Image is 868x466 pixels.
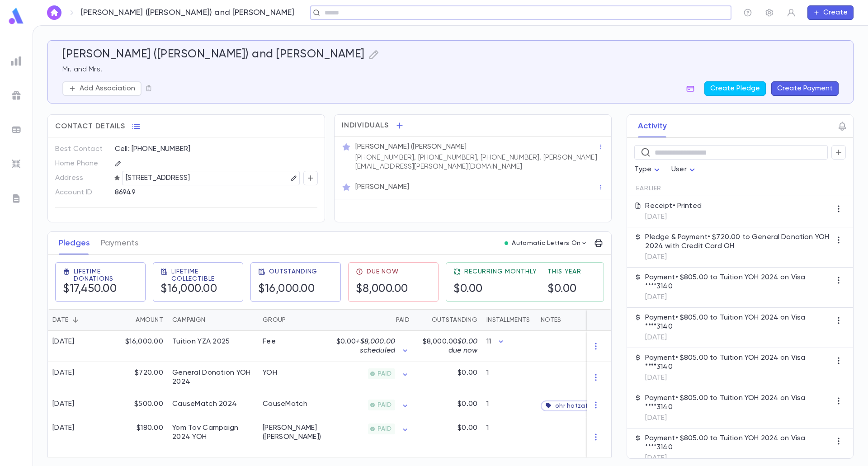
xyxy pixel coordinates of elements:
[645,333,831,342] p: [DATE]
[172,424,254,442] div: Yom Tov Campaign 2024 YOH
[645,373,831,382] p: [DATE]
[541,309,561,331] div: Notes
[547,282,577,296] h5: $0.00
[52,424,75,433] div: [DATE]
[807,5,854,20] button: Create
[645,293,831,302] p: [DATE]
[172,309,205,331] div: Campaign
[448,338,477,354] span: $0.00 due now
[11,90,22,101] img: campaigns_grey.99e729a5f7ee94e3726e6486bddda8f1.svg
[52,337,75,346] div: [DATE]
[109,362,168,393] div: $720.00
[62,48,365,61] h5: [PERSON_NAME] ([PERSON_NAME]) and [PERSON_NAME]
[330,337,395,355] p: $0.00
[486,337,491,346] p: 11
[55,171,107,185] p: Address
[136,309,163,331] div: Amount
[482,417,536,457] div: 1
[355,183,409,192] p: [PERSON_NAME]
[645,353,831,372] p: Payment • $805.00 to Tuition YOH 2024 on Visa ****3140
[109,393,168,417] div: $500.00
[645,212,702,221] p: [DATE]
[11,193,22,204] img: letters_grey.7941b92b52307dd3b8a917253454ce1c.svg
[634,161,662,179] div: Type
[52,400,75,409] div: [DATE]
[547,268,581,275] span: This Year
[55,185,107,200] p: Account ID
[645,253,831,262] p: [DATE]
[68,313,83,327] button: Sort
[645,454,831,463] p: [DATE]
[258,282,315,296] h5: $16,000.00
[396,309,410,331] div: Paid
[645,233,831,251] p: Pledge & Payment • $720.00 to General Donation YOH 2024 with Credit Card OH
[671,166,687,173] span: User
[62,65,839,74] p: Mr. and Mrs.
[171,268,236,282] span: Lifetime Collectible
[512,240,580,247] p: Automatic Letters On
[59,232,90,254] button: Pledges
[501,237,591,249] button: Automatic Letters On
[11,159,22,169] img: imports_grey.530a8a0e642e233f2baf0ef88e8c9fcb.svg
[482,393,536,417] div: 1
[555,402,612,410] span: ohr hatzafon / zaj
[109,417,168,457] div: $180.00
[704,81,766,96] button: Create Pledge
[263,368,277,377] div: YOH
[464,268,537,275] span: Recurring Monthly
[374,425,395,433] span: PAID
[326,309,414,331] div: Paid
[486,309,530,331] div: Installments
[172,368,254,386] div: General Donation YOH 2024
[55,142,107,156] p: Best Contact
[355,142,467,151] p: [PERSON_NAME] ([PERSON_NAME]
[263,424,321,442] div: Aniyei Eretz Yisroel (Eliyahu Cohen)
[48,309,109,331] div: Date
[109,309,168,331] div: Amount
[115,185,273,199] div: 86949
[453,282,483,296] h5: $0.00
[62,81,142,96] button: Add Association
[49,9,60,16] img: home_white.a664292cf8c1dea59945f0da9f25487c.svg
[645,434,831,452] p: Payment • $805.00 to Tuition YOH 2024 on Visa ****3140
[172,400,237,409] div: CauseMatch 2024
[645,394,831,412] p: Payment • $805.00 to Tuition YOH 2024 on Visa ****3140
[168,309,258,331] div: Campaign
[536,309,649,331] div: Notes
[55,122,125,131] span: Contact Details
[432,309,477,331] div: Outstanding
[482,362,536,393] div: 1
[342,121,389,130] span: Individuals
[7,7,25,25] img: logo
[52,309,68,331] div: Date
[367,268,399,275] span: Due Now
[636,185,661,192] span: Earlier
[81,8,294,18] p: [PERSON_NAME] ([PERSON_NAME]) and [PERSON_NAME]
[771,81,839,96] button: Create Payment
[263,337,276,346] div: Fee
[263,400,307,409] div: CauseMatch
[52,368,75,377] div: [DATE]
[160,282,217,296] h5: $16,000.00
[269,268,317,275] span: Outstanding
[258,309,326,331] div: Group
[101,232,138,254] button: Payments
[458,400,477,409] p: $0.00
[109,331,168,362] div: $16,000.00
[645,414,831,423] p: [DATE]
[374,401,395,409] span: PAID
[74,268,138,282] span: Lifetime Donations
[126,173,190,184] p: [STREET_ADDRESS]
[115,142,317,155] div: Cell: [PHONE_NUMBER]
[355,153,598,171] p: [PHONE_NUMBER], [PHONE_NUMBER], [PHONE_NUMBER], [PERSON_NAME][EMAIL_ADDRESS][PERSON_NAME][DOMAIN_...
[172,337,230,346] div: Tuition YZA 2025
[458,368,477,377] p: $0.00
[458,424,477,433] p: $0.00
[645,273,831,291] p: Payment • $805.00 to Tuition YOH 2024 on Visa ****3140
[356,338,395,354] span: + $8,000.00 scheduled
[263,309,286,331] div: Group
[356,282,408,296] h5: $8,000.00
[638,115,667,137] button: Activity
[11,124,22,135] img: batches_grey.339ca447c9d9533ef1741baa751efc33.svg
[645,202,702,211] p: Receipt • Printed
